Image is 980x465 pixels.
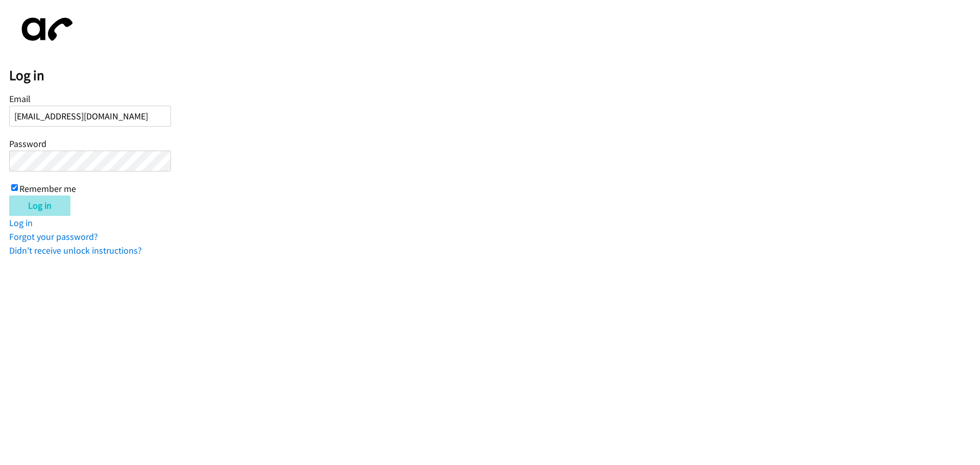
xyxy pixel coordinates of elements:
a: Didn't receive unlock instructions? [9,244,142,256]
a: Log in [9,217,33,229]
a: Forgot your password? [9,231,98,242]
label: Remember me [19,183,76,194]
input: Log in [9,195,70,216]
label: Password [9,138,46,150]
h2: Log in [9,67,980,84]
img: aphone-8a226864a2ddd6a5e75d1ebefc011f4aa8f32683c2d82f3fb0802fe031f96514.svg [9,9,81,50]
label: Email [9,93,31,105]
